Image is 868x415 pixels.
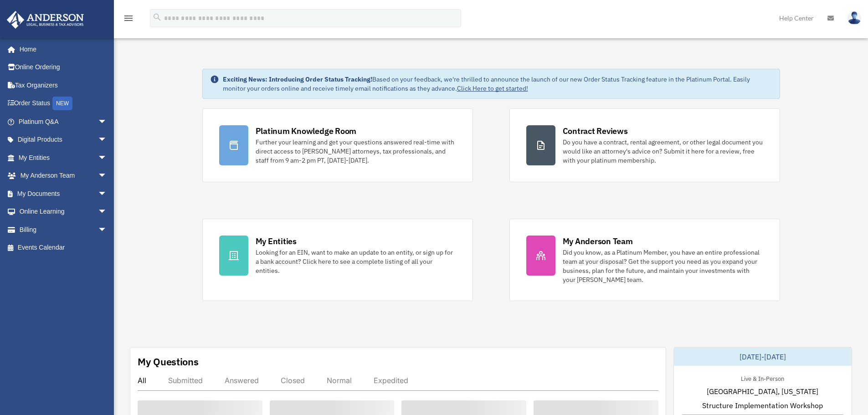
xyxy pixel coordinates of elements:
strong: Exciting News: Introducing Order Status Tracking! [223,75,372,83]
div: Answered [225,376,259,385]
i: menu [123,13,134,24]
div: Live & In-Person [734,373,791,383]
div: Closed [281,376,305,385]
span: arrow_drop_down [98,203,116,221]
div: Platinum Knowledge Room [256,125,357,137]
div: Expedited [374,376,408,385]
div: Further your learning and get your questions answered real-time with direct access to [PERSON_NAM... [256,138,456,165]
a: Platinum Q&Aarrow_drop_down [6,113,121,131]
a: My Anderson Team Did you know, as a Platinum Member, you have an entire professional team at your... [509,219,780,301]
div: [DATE]-[DATE] [674,348,852,366]
span: arrow_drop_down [98,220,116,239]
a: My Entitiesarrow_drop_down [6,149,121,167]
a: Home [6,40,116,58]
span: [GEOGRAPHIC_DATA], [US_STATE] [707,386,818,397]
a: Click Here to get started! [457,84,528,92]
a: My Entities Looking for an EIN, want to make an update to an entity, or sign up for a bank accoun... [202,219,473,301]
div: Looking for an EIN, want to make an update to an entity, or sign up for a bank account? Click her... [256,248,456,275]
a: My Anderson Teamarrow_drop_down [6,167,121,185]
img: Anderson Advisors Platinum Portal [4,11,87,29]
span: arrow_drop_down [98,131,116,149]
div: My Entities [256,236,297,247]
a: Tax Organizers [6,76,121,94]
div: My Anderson Team [563,236,633,247]
div: Based on your feedback, we're thrilled to announce the launch of our new Order Status Tracking fe... [223,75,772,93]
i: search [152,12,162,22]
div: Contract Reviews [563,125,628,137]
img: User Pic [847,11,861,25]
div: Do you have a contract, rental agreement, or other legal document you would like an attorney's ad... [563,138,763,165]
div: NEW [52,97,72,110]
span: Structure Implementation Workshop [702,400,823,411]
span: arrow_drop_down [98,149,116,167]
span: arrow_drop_down [98,113,116,131]
div: Submitted [168,376,203,385]
a: Order StatusNEW [6,94,121,113]
a: Online Learningarrow_drop_down [6,203,121,221]
div: Did you know, as a Platinum Member, you have an entire professional team at your disposal? Get th... [563,248,763,284]
a: Digital Productsarrow_drop_down [6,131,121,149]
span: arrow_drop_down [98,167,116,185]
a: Billingarrow_drop_down [6,220,121,239]
span: arrow_drop_down [98,184,116,203]
a: Contract Reviews Do you have a contract, rental agreement, or other legal document you would like... [509,108,780,182]
a: Events Calendar [6,239,121,257]
div: My Questions [138,355,199,369]
a: My Documentsarrow_drop_down [6,184,121,203]
a: Online Ordering [6,58,121,77]
div: Normal [327,376,352,385]
div: All [138,376,146,385]
a: menu [123,16,134,24]
a: Platinum Knowledge Room Further your learning and get your questions answered real-time with dire... [202,108,473,182]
